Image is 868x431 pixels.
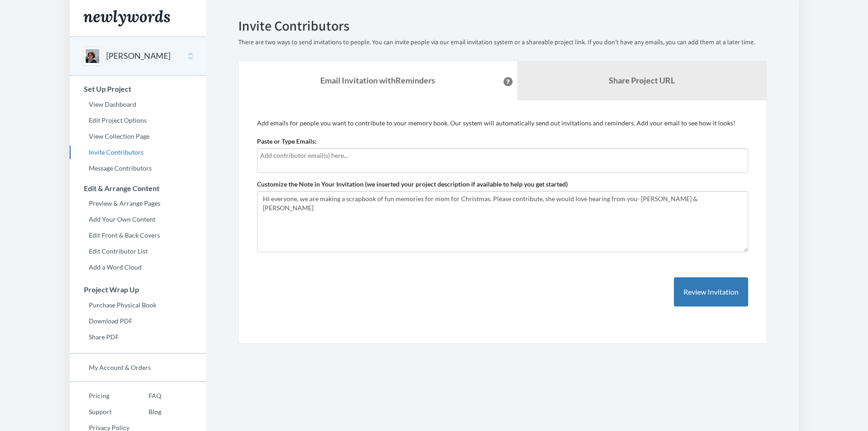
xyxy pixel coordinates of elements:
[70,114,206,127] a: Edit Project Options
[129,389,161,403] a: FAQ
[260,151,745,161] input: Add contributor email(s) here...
[674,277,748,307] button: Review Invitation
[257,119,748,128] p: Add emails for people you want to contribute to your memory book. Our system will automatically s...
[70,361,206,374] a: My Account & Orders
[70,286,206,294] h3: Project Wrap Up
[70,330,206,344] a: Share PDF
[70,184,206,192] h3: Edit & Arrange Content
[70,130,206,143] a: View Collection Page
[70,228,206,242] a: Edit Front & Back Covers
[70,260,206,274] a: Add a Word Cloud
[257,191,748,252] textarea: Hi everyone, we are making a scrapbook of fun memories for mom for Christmas. Please contribute, ...
[257,137,317,146] label: Paste or Type Emails:
[70,161,206,175] a: Message Contributors
[70,145,206,159] a: Invite Contributors
[609,75,675,85] b: Share Project URL
[70,389,129,403] a: Pricing
[70,314,206,328] a: Download PDF
[238,38,767,47] p: There are two ways to send invitations to people. You can invite people via our email invitation ...
[257,180,568,189] label: Customize the Note in Your Invitation (we inserted your project description if available to help ...
[70,98,206,111] a: View Dashboard
[106,50,170,62] button: [PERSON_NAME]
[238,18,767,33] h2: Invite Contributors
[83,10,170,26] img: Newlywords logo
[70,405,129,419] a: Support
[70,244,206,258] a: Edit Contributor List
[129,405,161,419] a: Blog
[70,85,206,93] h3: Set Up Project
[320,75,435,85] strong: Email Invitation with Reminders
[70,213,206,226] a: Add Your Own Content
[70,197,206,210] a: Preview & Arrange Pages
[70,298,206,312] a: Purchase Physical Book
